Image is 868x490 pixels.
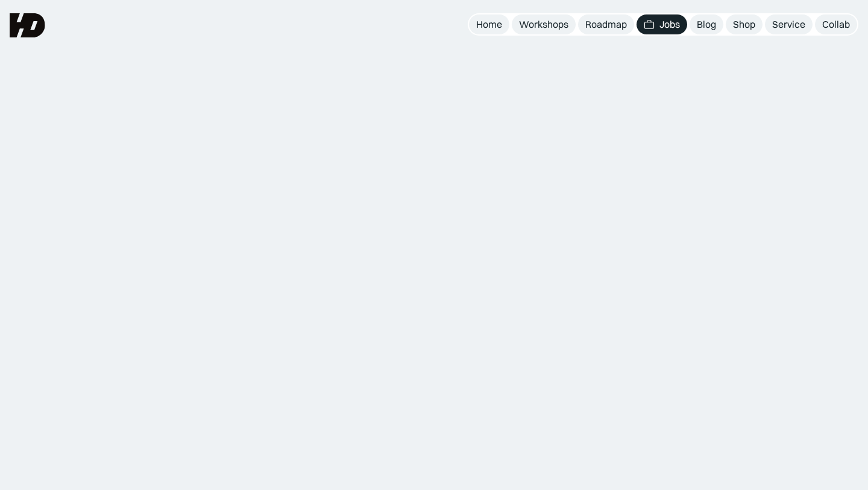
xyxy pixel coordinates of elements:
a: Collab [815,14,857,34]
a: Workshops [512,14,576,34]
a: Jobs [637,14,687,34]
a: Shop [726,14,763,34]
a: Blog [690,14,723,34]
div: Roadmap [585,18,627,31]
div: Shop [733,18,755,31]
a: Service [765,14,813,34]
div: Jobs [659,18,680,31]
div: Blog [697,18,716,31]
a: Roadmap [578,14,634,34]
div: Home [476,18,502,31]
div: Service [772,18,805,31]
div: Collab [822,18,850,31]
a: Home [469,14,509,34]
div: Workshops [519,18,568,31]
